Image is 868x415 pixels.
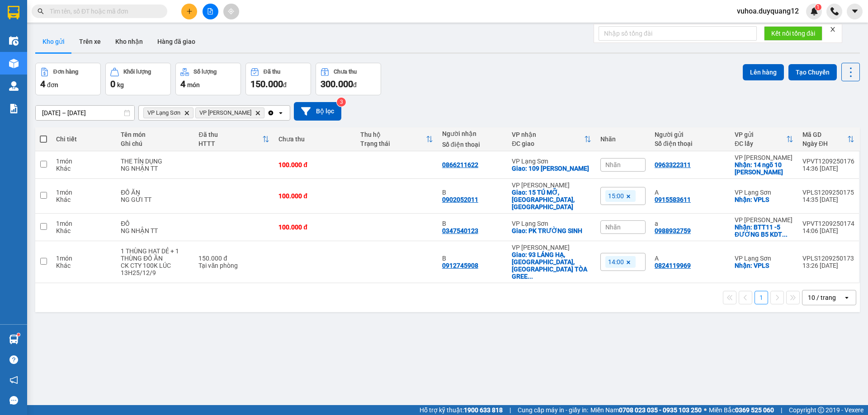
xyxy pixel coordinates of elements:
span: message [9,396,18,405]
span: Nhãn [605,161,621,168]
div: 0988932759 [655,227,691,234]
button: Chưa thu300.000đ [316,63,381,95]
div: ĐC giao [512,140,584,147]
div: Giao: 93 LÁNG HẠ,ĐỐNG ĐA,HÀ NỘI TÒA GREE DAIMOL [512,251,591,280]
th: Toggle SortBy [507,127,596,151]
button: Bộ lọc [294,102,341,121]
div: VPVT1209250174 [802,220,854,227]
div: Nhận: VPLS [735,196,793,203]
button: Kho gửi [35,31,72,52]
div: 14:36 [DATE] [802,165,854,172]
strong: 1900 633 818 [464,406,503,414]
div: 13:26 [DATE] [802,262,854,269]
div: Khác [56,227,112,234]
div: NG GỬI TT [121,196,189,203]
div: Giao: 15 TÚ MỠ,CẦU GIẤY,HÀ NỘI [512,189,591,210]
button: caret-down [847,4,863,19]
div: a [655,220,726,227]
div: CK CTY 100K LÚC 13H25/12/9 [121,262,189,276]
svg: Delete [184,110,189,116]
div: VP [PERSON_NAME] [735,154,793,161]
div: ĐỒ ĂN [121,189,189,196]
button: 1 [755,291,768,304]
span: notification [9,376,18,384]
div: ĐC lấy [735,140,786,147]
span: vuhoa.duyquang12 [730,5,806,17]
button: Kết nối tổng đài [764,26,822,41]
button: Đơn hàng4đơn [35,63,101,95]
div: Giao: 109 NGÔ THÌ SỸ [512,165,591,172]
div: Khác [56,165,112,172]
span: 4 [180,79,185,89]
div: VP gửi [735,131,786,138]
div: Nhận: BTT11 -5 ĐƯỜNG B5 KDT HIM LAM VẠN, HĐ [735,224,793,238]
div: 14:06 [DATE] [802,227,854,234]
span: món [187,81,200,89]
div: 1 món [56,255,112,262]
span: kg [117,81,124,89]
svg: Clear all [267,109,274,117]
div: VP [PERSON_NAME] [735,216,793,224]
div: 100.000 đ [278,161,351,168]
div: Giao: PK TRƯỜNG SINH [512,227,591,234]
button: Đã thu150.000đ [245,63,311,95]
th: Toggle SortBy [798,127,859,151]
span: close [830,26,836,33]
div: Nhận: VPLS [735,262,793,269]
div: 1 món [56,220,112,227]
span: question-circle [9,355,18,364]
div: Số điện thoại [655,140,726,147]
th: Toggle SortBy [356,127,438,151]
span: 150.000 [250,79,283,89]
div: 150.000 đ [198,255,269,262]
div: 100.000 đ [278,224,351,231]
div: 0963322311 [655,161,691,168]
span: ... [782,231,788,238]
div: 1 món [56,189,112,196]
span: Miền Nam [590,405,702,415]
div: 0902052011 [442,196,478,203]
div: Nhãn [600,135,646,143]
sup: 3 [337,98,346,107]
span: Hỗ trợ kỹ thuật: [420,405,503,415]
div: 1 món [56,158,112,165]
div: Người gửi [655,131,726,138]
span: Cung cấp máy in - giấy in: [518,405,588,415]
svg: Delete [255,110,260,116]
div: Người nhận [442,130,503,137]
button: Khối lượng0kg [105,63,171,95]
button: Lên hàng [743,64,784,80]
span: file-add [207,8,213,14]
th: Toggle SortBy [194,127,274,151]
span: 14:00 [608,258,624,266]
div: VP Lạng Sơn [735,189,793,196]
span: VP Lạng Sơn, close by backspace [143,107,193,118]
sup: 1 [17,333,20,336]
div: 0824119969 [655,262,691,269]
button: aim [223,4,239,19]
span: 0 [110,79,115,89]
span: aim [228,8,234,14]
div: NG NHẬN TT [121,165,189,172]
div: VP Lạng Sơn [512,158,591,165]
div: Khối lượng [123,69,151,75]
div: ĐỒ [121,220,189,227]
span: plus [186,8,193,14]
span: ... [528,273,533,280]
span: search [38,8,44,14]
span: đ [283,81,287,89]
input: Selected VP Lạng Sơn, VP Minh Khai. [266,108,267,117]
strong: 0708 023 035 - 0935 103 250 [619,406,702,414]
sup: 1 [815,4,821,10]
div: 10 / trang [808,293,836,302]
div: VP nhận [512,131,584,138]
div: 100.000 đ [278,192,351,200]
input: Select a date range. [36,106,134,120]
div: B [442,220,503,227]
div: Ngày ĐH [802,140,847,147]
div: Khác [56,262,112,269]
div: NG NHẬN TT [121,227,189,234]
button: Kho nhận [108,31,150,52]
button: file-add [203,4,218,19]
div: VP Lạng Sơn [512,220,591,227]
